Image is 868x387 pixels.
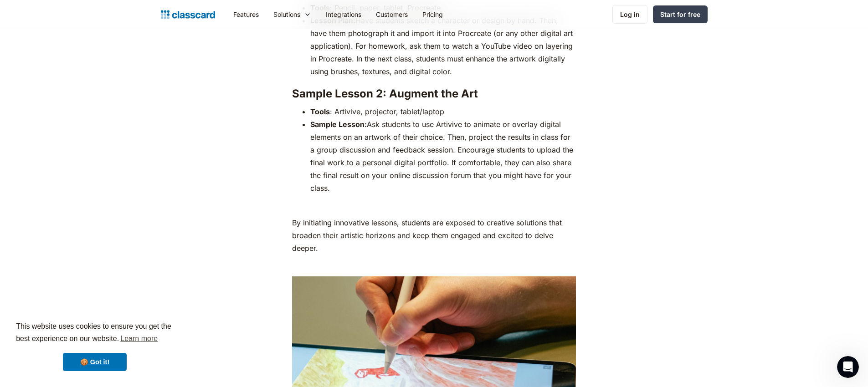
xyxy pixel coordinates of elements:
[310,118,576,194] li: Ask students to use Artivive to animate or overlay digital elements on an artwork of their choice...
[292,216,576,255] p: By initiating innovative lessons, students are exposed to creative solutions that broaden their a...
[292,259,576,272] p: ‍
[612,5,647,24] a: Log in
[415,4,450,25] a: Pricing
[16,321,174,346] span: This website uses cookies to ensure you get the best experience on our website.
[369,4,415,25] a: Customers
[310,14,576,78] li: Have students sketch a character or design by hand. Then, have them photograph it and import it i...
[226,4,266,25] a: Features
[653,5,708,23] a: Start for free
[63,353,127,371] a: dismiss cookie message
[310,107,330,116] strong: Tools
[318,4,369,25] a: Integrations
[837,356,859,378] iframe: Intercom live chat
[310,105,576,118] li: : Artivive, projector, tablet/laptop
[292,199,576,212] p: ‍
[292,87,478,100] strong: Sample Lesson 2: Augment the Art
[620,10,640,19] div: Log in
[660,10,700,19] div: Start for free
[266,4,318,25] div: Solutions
[310,120,367,129] strong: Sample Lesson:
[161,8,215,21] a: home
[273,10,300,19] div: Solutions
[7,312,182,380] div: cookieconsent
[119,332,159,346] a: learn more about cookies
